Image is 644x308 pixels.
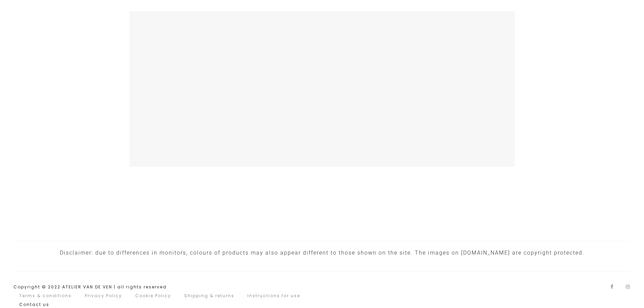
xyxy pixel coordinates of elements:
[19,293,72,299] a: Terms & conditions
[14,283,167,291] div: Copyright © 2022 ATELIER VAN DE VEN | all rights reserved
[247,293,300,299] a: Instructions for use
[85,293,122,299] a: Privacy Policy
[184,293,234,299] a: Shipping & returns
[19,302,49,307] a: Contact us
[135,293,171,299] a: Cookie Policy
